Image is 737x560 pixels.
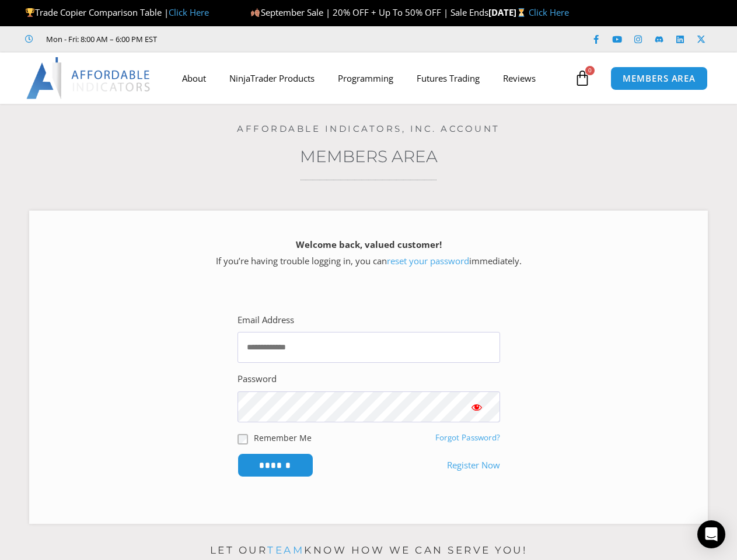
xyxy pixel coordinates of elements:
a: 0 [557,61,608,95]
p: If you’re having trouble logging in, you can immediately. [50,237,687,269]
img: ⏳ [517,8,526,17]
span: 0 [585,66,595,75]
a: MEMBERS AREA [610,66,708,90]
a: Programming [326,65,405,92]
nav: Menu [170,65,571,92]
a: NinjaTrader Products [218,65,326,92]
strong: Welcome back, valued customer! [296,239,442,250]
div: Open Intercom Messenger [697,520,725,548]
span: Trade Copier Comparison Table | [25,6,209,18]
a: Members Area [300,146,438,166]
strong: [DATE] [488,6,529,18]
a: team [267,544,304,556]
a: About [170,65,218,92]
span: MEMBERS AREA [623,74,696,83]
a: Register Now [447,457,500,474]
span: Mon - Fri: 8:00 AM – 6:00 PM EST [43,32,157,46]
span: September Sale | 20% OFF + Up To 50% OFF | Sale Ends [250,6,488,18]
iframe: Customer reviews powered by Trustpilot [173,33,348,45]
a: Reviews [491,65,547,92]
label: Remember Me [254,432,312,444]
img: LogoAI | Affordable Indicators – NinjaTrader [26,57,152,99]
img: 🏆 [26,8,34,17]
button: Show password [453,391,500,422]
a: Forgot Password? [435,432,500,443]
a: Click Here [169,6,209,18]
a: reset your password [387,255,469,267]
a: Futures Trading [405,65,491,92]
a: Click Here [529,6,569,18]
label: Email Address [237,312,294,328]
label: Password [237,371,277,387]
a: Affordable Indicators, Inc. Account [237,123,500,134]
img: 🍂 [251,8,260,17]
